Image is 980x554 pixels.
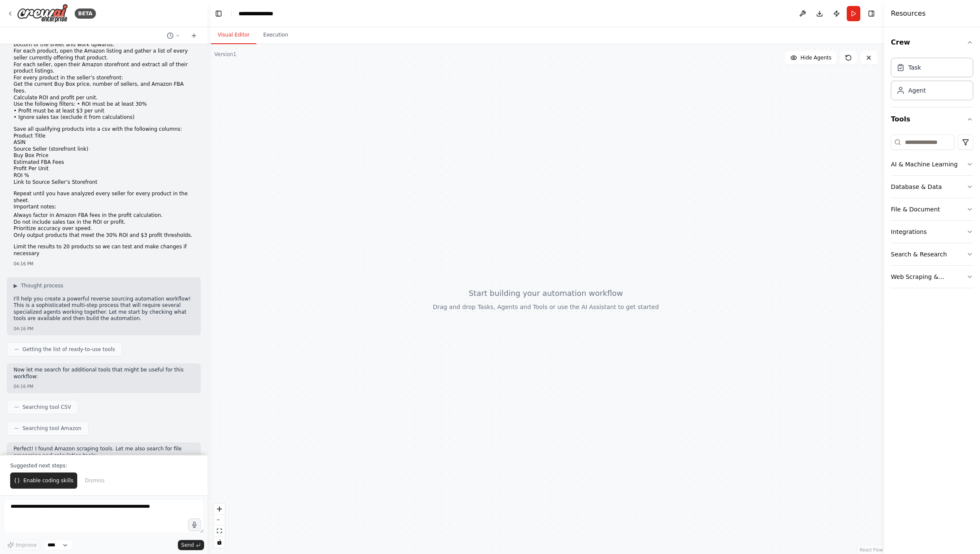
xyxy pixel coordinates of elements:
button: fit view [214,526,225,537]
button: toggle interactivity [214,537,225,548]
div: File & Document [891,205,940,214]
button: Switch to previous chat [163,31,184,41]
button: Click to speak your automation idea [188,518,201,531]
button: File & Document [891,198,973,220]
span: Thought process [21,282,63,289]
div: Tools [891,131,973,295]
li: Only output products that meet the 30% ROI and $3 profit thresholds. [14,232,194,239]
button: zoom in [214,503,225,515]
h4: Resources [891,8,926,19]
p: Important notes: [14,204,194,211]
div: Search & Research [891,250,947,259]
button: Dismiss [81,472,109,489]
li: Calculate ROI and profit per unit. [14,95,194,101]
div: Web Scraping & Browsing [891,273,966,281]
button: Visual Editor [211,26,256,44]
div: Version 1 [214,51,236,58]
span: Searching tool CSV [22,404,71,411]
button: Hide right sidebar [865,8,877,20]
span: Getting the list of ready-to-use tools [22,346,115,353]
li: Use the following filters: • ROI must be at least 30% • Profit must be at least $3 per unit • Ign... [14,101,194,121]
a: React Flow attribution [860,548,883,552]
p: I'll help you create a powerful reverse sourcing automation workflow! This is a sophisticated mul... [14,296,194,322]
li: Do not include sales tax in the ROI or profit. [14,219,194,226]
li: Buy Box Price [14,152,194,159]
li: Repeat until you have analyzed every seller for every product in the sheet. [14,191,194,204]
button: Send [178,540,204,550]
li: ROI % [14,172,194,179]
li: Always factor in Amazon FBA fees in the profit calculation. [14,212,194,219]
span: Hide Agents [800,54,831,61]
div: Agent [908,86,926,95]
button: zoom out [214,515,225,526]
img: Logo [17,4,68,23]
div: 04:16 PM [14,326,194,332]
li: ASIN [14,139,194,146]
div: BETA [75,8,96,19]
button: Crew [891,31,973,54]
div: Crew [891,54,973,107]
li: Get the current Buy Box price, number of sellers, and Amazon FBA fees. [14,81,194,94]
button: Tools [891,107,973,131]
li: Prioritize accuracy over speed. [14,225,194,232]
button: Database & Data [891,176,973,198]
nav: breadcrumb [239,9,281,18]
li: Save all qualifying products into a csv with the following columns: [14,126,194,186]
p: Perfect! I found Amazon scraping tools. Let me also search for file processing and calculation to... [14,446,194,459]
button: ▶Thought process [14,282,63,289]
div: Integrations [891,228,927,236]
div: 04:16 PM [14,383,194,390]
div: AI & Machine Learning [891,160,958,169]
button: Hide Agents [785,51,837,65]
p: Now let me search for additional tools that might be useful for this workflow: [14,367,194,380]
li: Profit Per Unit [14,166,194,172]
p: Suggested next steps: [10,462,197,469]
li: Product Title [14,133,194,140]
span: Enable coding skills [23,477,73,484]
span: Improve [16,542,37,548]
p: Limit the results to 20 products so we can test and make changes if necessary [14,244,194,257]
li: Link to Source Seller’s Storefront [14,179,194,186]
button: Improve [3,540,40,551]
button: Hide left sidebar [213,8,225,20]
li: Estimated FBA Fees [14,159,194,166]
li: For each product, open the Amazon listing and gather a list of every seller currently offering th... [14,48,194,61]
span: Dismiss [85,477,104,484]
button: Enable coding skills [10,472,77,489]
div: Database & Data [891,183,942,191]
span: ▶ [14,282,17,289]
button: Web Scraping & Browsing [891,266,973,288]
span: Send [181,542,194,548]
div: Task [908,63,921,72]
button: Execution [256,26,295,44]
li: For each seller, open their Amazon storefront and extract all of their product listings. [14,62,194,75]
button: AI & Machine Learning [891,153,973,175]
button: Start a new chat [187,31,201,41]
li: Source Seller (storefront link) [14,146,194,153]
span: Searching tool Amazon [22,425,81,432]
div: React Flow controls [214,503,225,548]
button: Integrations [891,221,973,243]
li: For every product in the seller’s storefront: [14,75,194,121]
button: Search & Research [891,243,973,265]
div: 04:16 PM [14,261,194,267]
